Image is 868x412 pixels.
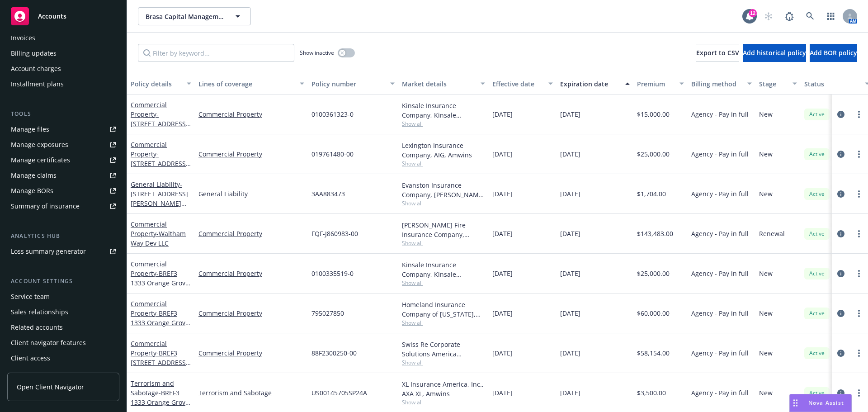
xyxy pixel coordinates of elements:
[808,230,826,238] span: Active
[131,100,188,156] a: Commercial Property
[402,101,485,120] div: Kinsale Insurance Company, Kinsale Insurance, Amwins
[854,388,864,398] a: more
[131,180,188,217] a: General Liability
[835,268,846,279] a: circleInformation
[7,320,119,335] a: Related accounts
[560,229,580,238] span: [DATE]
[311,149,354,159] span: 019761480-00
[759,269,773,278] span: New
[854,308,864,319] a: more
[11,122,49,137] div: Manage files
[759,348,773,358] span: New
[759,308,773,318] span: New
[492,189,513,199] span: [DATE]
[195,73,308,95] button: Lines of coverage
[402,239,485,247] span: Show all
[146,12,224,21] span: Brasa Capital Management, LLC
[402,340,485,359] div: Swiss Re Corporate Solutions America Insurance Corporation, Swiss Re, Amwins
[198,269,304,278] a: Commercial Property
[402,79,475,89] div: Market details
[688,73,755,95] button: Billing method
[7,77,119,91] a: Installment plans
[691,269,749,278] span: Agency - Pay in full
[755,73,801,95] button: Stage
[7,62,119,76] a: Account charges
[560,388,580,398] span: [DATE]
[11,289,50,304] div: Service team
[789,394,852,412] button: Nova Assist
[691,189,749,199] span: Agency - Pay in full
[7,289,119,304] a: Service team
[402,300,485,319] div: Homeland Insurance Company of [US_STATE], Intact Insurance, Amwins
[131,140,188,187] a: Commercial Property
[808,110,826,118] span: Active
[198,189,304,199] a: General Liability
[7,184,119,198] a: Manage BORs
[810,44,857,62] button: Add BOR policy
[311,79,385,89] div: Policy number
[854,109,864,120] a: more
[198,109,304,119] a: Commercial Property
[759,109,773,119] span: New
[696,48,739,57] span: Export to CSV
[854,348,864,359] a: more
[835,228,846,239] a: circleInformation
[311,269,354,278] span: 0100335519-0
[7,137,119,152] span: Manage exposures
[759,388,773,398] span: New
[560,149,580,159] span: [DATE]
[11,199,80,213] div: Summary of insurance
[131,79,181,89] div: Policy details
[808,270,826,278] span: Active
[311,388,367,398] span: US00145705SP24A
[691,149,749,159] span: Agency - Pay in full
[560,79,620,89] div: Expiration date
[691,229,749,238] span: Agency - Pay in full
[38,13,66,20] span: Accounts
[311,189,345,199] span: 3AA883473
[743,48,806,57] span: Add historical policy
[402,319,485,327] span: Show all
[7,168,119,183] a: Manage claims
[17,382,84,392] span: Open Client Navigator
[138,7,251,25] button: Brasa Capital Management, LLC
[808,389,826,397] span: Active
[402,141,485,160] div: Lexington Insurance Company, AIG, Amwins
[808,399,844,407] span: Nova Assist
[691,348,749,358] span: Agency - Pay in full
[11,351,50,365] div: Client access
[637,308,670,318] span: $60,000.00
[691,308,749,318] span: Agency - Pay in full
[492,109,513,119] span: [DATE]
[402,160,485,167] span: Show all
[743,44,806,62] button: Add historical policy
[131,229,186,247] span: - Waltham Way Dev LLC
[691,388,749,398] span: Agency - Pay in full
[7,232,119,241] div: Analytics hub
[633,73,688,95] button: Premium
[7,277,119,286] div: Account settings
[835,109,846,120] a: circleInformation
[759,189,773,199] span: New
[198,388,304,398] a: Terrorism and Sabotage
[300,49,334,57] span: Show inactive
[402,120,485,128] span: Show all
[402,199,485,207] span: Show all
[489,73,557,95] button: Effective date
[398,73,489,95] button: Market details
[198,149,304,159] a: Commercial Property
[492,149,513,159] span: [DATE]
[790,394,801,412] div: Drag to move
[560,308,580,318] span: [DATE]
[7,31,119,45] a: Invoices
[637,149,670,159] span: $25,000.00
[808,150,826,158] span: Active
[835,149,846,160] a: circleInformation
[11,184,53,198] div: Manage BORs
[808,349,826,357] span: Active
[854,189,864,199] a: more
[637,189,666,199] span: $1,704.00
[492,388,513,398] span: [DATE]
[11,137,68,152] div: Manage exposures
[835,388,846,398] a: circleInformation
